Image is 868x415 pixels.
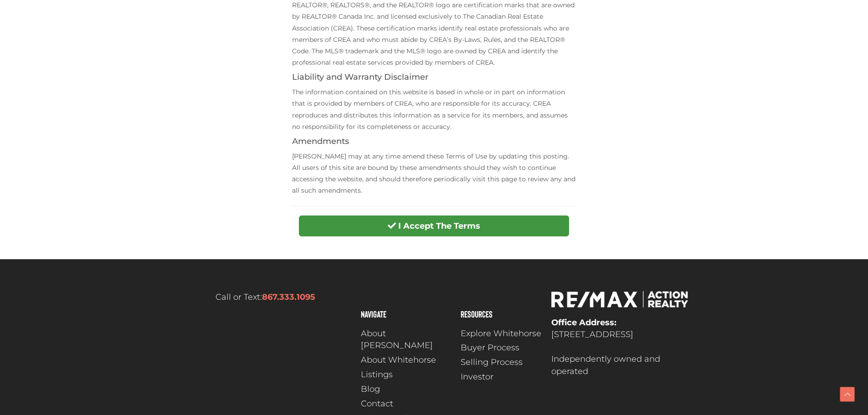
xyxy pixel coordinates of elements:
a: Blog [361,383,452,395]
span: Buyer Process [461,342,519,354]
strong: Office Address: [551,318,616,328]
p: The information contained on this website is based in whole or in part on information that is pro... [292,87,576,133]
h4: Liability and Warranty Disclaimer [292,73,576,82]
a: Explore Whitehorse [461,328,542,340]
h4: Resources [461,309,542,318]
span: About Whitehorse [361,354,436,366]
a: 867.333.1095 [262,292,315,302]
span: Explore Whitehorse [461,328,541,340]
a: Investor [461,371,542,383]
p: [PERSON_NAME] may at any time amend these Terms of Use by updating this posting. All users of thi... [292,151,576,197]
span: Listings [361,369,393,381]
p: [STREET_ADDRESS] Independently owned and operated [551,317,689,378]
span: Contact [361,398,393,410]
a: Listings [361,369,452,381]
a: Buyer Process [461,342,542,354]
a: Contact [361,398,452,410]
p: Call or Text: [179,291,352,303]
h4: Amendments [292,137,576,146]
a: About [PERSON_NAME] [361,328,452,352]
a: Selling Process [461,356,542,369]
span: Investor [461,371,493,383]
span: Blog [361,383,380,395]
h4: Navigate [361,309,452,318]
span: Selling Process [461,356,523,369]
button: I Accept The Terms [299,215,569,236]
strong: I Accept The Terms [398,221,480,231]
a: About Whitehorse [361,354,452,366]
